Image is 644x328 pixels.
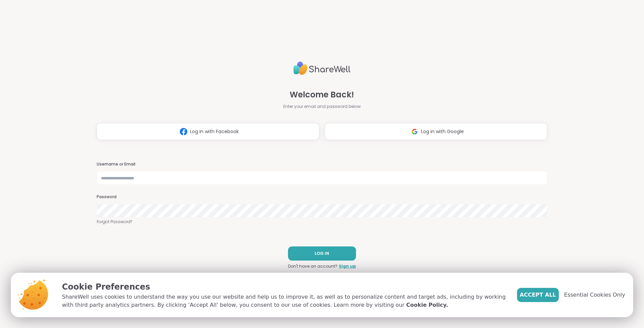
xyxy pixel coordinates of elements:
[62,281,506,293] p: Cookie Preferences
[517,288,559,302] button: Accept All
[339,263,356,269] a: Sign up
[97,219,547,225] a: Forgot Password?
[293,59,351,78] img: ShareWell Logo
[283,103,361,110] span: Enter your email and password below
[97,161,547,167] h3: Username or Email
[325,123,547,140] button: Log in with Google
[288,246,356,261] button: LOG IN
[406,301,448,309] a: Cookie Policy.
[520,291,556,299] span: Accept All
[97,123,319,140] button: Log in with Facebook
[177,125,190,138] img: ShareWell Logomark
[97,194,547,200] h3: Password
[290,89,354,101] span: Welcome Back!
[190,128,239,135] span: Log in with Facebook
[564,291,625,299] span: Essential Cookies Only
[315,250,329,257] span: LOG IN
[421,128,464,135] span: Log in with Google
[288,263,337,269] span: Don't have an account?
[408,125,421,138] img: ShareWell Logomark
[62,293,506,309] p: ShareWell uses cookies to understand the way you use our website and help us to improve it, as we...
